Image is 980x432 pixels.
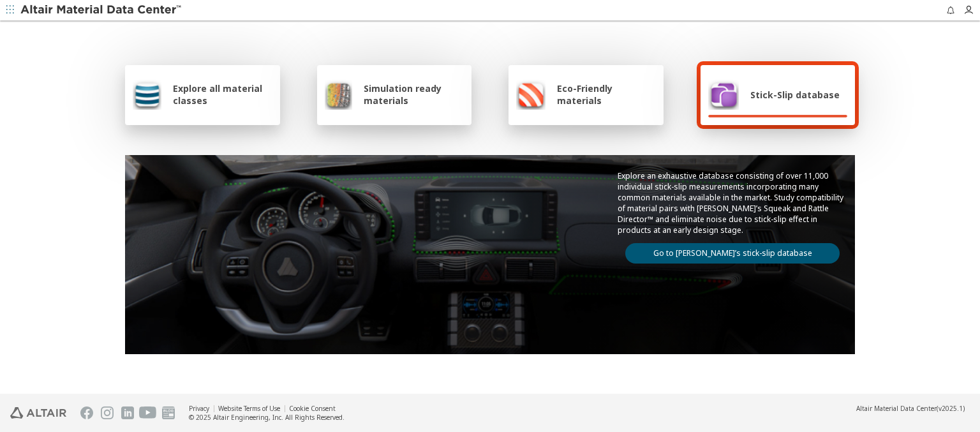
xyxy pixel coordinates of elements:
[708,79,739,110] img: Stick-Slip database
[750,89,840,101] span: Stick-Slip database
[289,404,336,413] a: Cookie Consent
[625,243,840,264] a: Go to [PERSON_NAME]’s stick-slip database
[557,82,655,107] span: Eco-Friendly materials
[856,404,937,413] span: Altair Material Data Center
[189,404,209,413] a: Privacy
[133,79,161,110] img: Explore all material classes
[189,413,345,422] div: © 2025 Altair Engineering, Inc. All Rights Reserved.
[325,79,352,110] img: Simulation ready materials
[516,79,546,110] img: Eco-Friendly materials
[20,4,183,17] img: Altair Material Data Center
[364,82,464,107] span: Simulation ready materials
[218,404,280,413] a: Website Terms of Use
[856,404,965,413] div: (v2025.1)
[173,82,272,107] span: Explore all material classes
[10,407,66,419] img: Altair Engineering
[618,170,847,235] p: Explore an exhaustive database consisting of over 11,000 individual stick-slip measurements incor...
